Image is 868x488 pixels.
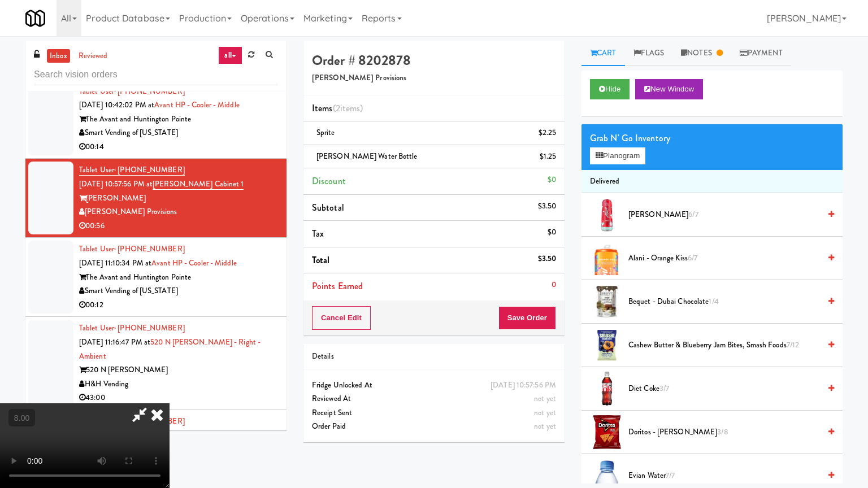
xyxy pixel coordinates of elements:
[114,164,185,175] span: · [PHONE_NUMBER]
[534,407,556,418] span: not yet
[79,337,261,361] a: 520 N [PERSON_NAME] - Right - Ambient
[79,99,154,110] span: [DATE] 10:42:02 PM at
[312,74,556,82] h5: [PERSON_NAME] Provisions
[114,323,185,333] span: · [PHONE_NUMBER]
[79,86,185,97] a: Tablet User· [PHONE_NUMBER]
[552,278,556,292] div: 0
[25,8,45,28] img: Micromart
[624,382,834,396] div: Diet Coke3/7
[79,191,278,206] div: [PERSON_NAME]
[79,178,153,189] span: [DATE] 10:57:56 PM at
[79,243,185,254] a: Tablet User· [PHONE_NUMBER]
[312,406,556,420] div: Receipt Sent
[312,306,371,330] button: Cancel Edit
[312,350,556,364] div: Details
[47,49,70,63] a: inbox
[79,112,278,127] div: The Avant and Huntington Pointe
[25,317,287,410] li: Tablet User· [PHONE_NUMBER][DATE] 11:16:47 PM at520 N [PERSON_NAME] - Right - Ambient520 N [PERSO...
[79,298,278,312] div: 00:12
[76,49,111,63] a: reviewed
[312,53,556,68] h4: Order # 8202878
[312,254,330,267] span: Total
[666,470,675,481] span: 7/7
[151,258,237,268] a: Avant HP - Cooler - Middle
[624,469,834,483] div: Evian Water7/7
[731,41,791,66] a: Payment
[79,323,185,333] a: Tablet User· [PHONE_NUMBER]
[79,377,278,391] div: H&H Vending
[218,46,242,64] a: all
[672,41,731,66] a: Notes
[625,41,673,66] a: Flags
[717,426,728,437] span: 3/8
[79,219,278,233] div: 00:56
[628,425,820,439] span: Doritos - [PERSON_NAME]
[498,306,556,330] button: Save Order
[624,295,834,309] div: Bequet - Dubai Chocolate1/4
[539,126,557,140] div: $2.25
[316,151,418,162] span: [PERSON_NAME] Water Bottle
[79,363,278,377] div: 520 N [PERSON_NAME]
[491,378,556,393] div: [DATE] 10:57:56 PM
[624,251,834,265] div: Alani - Orange Kiss6/7
[79,271,278,285] div: The Avant and Huntington Pointe
[688,252,697,263] span: 6/7
[635,79,703,99] button: New Window
[79,205,278,219] div: [PERSON_NAME] Provisions
[624,425,834,439] div: Doritos - [PERSON_NAME]3/8
[628,469,820,483] span: Evian Water
[312,175,346,188] span: Discount
[590,79,630,99] button: Hide
[312,227,324,240] span: Tax
[628,251,820,265] span: Alani - Orange Kiss
[312,420,556,434] div: Order Paid
[628,338,820,352] span: Cashew Butter & Blueberry Jam Bites, Smash Foods
[534,393,556,404] span: not yet
[312,378,556,393] div: Fridge Unlocked At
[548,225,556,239] div: $0
[79,284,278,298] div: Smart Vending of [US_STATE]
[581,170,843,194] li: Delivered
[538,199,557,213] div: $3.50
[538,252,557,266] div: $3.50
[688,209,698,220] span: 6/7
[79,140,278,154] div: 00:14
[590,130,834,147] div: Grab N' Go Inventory
[312,102,363,115] span: Items
[154,99,240,110] a: Avant HP - Cooler - Middle
[25,238,287,317] li: Tablet User· [PHONE_NUMBER][DATE] 11:10:34 PM atAvant HP - Cooler - MiddleThe Avant and Huntingto...
[25,80,287,159] li: Tablet User· [PHONE_NUMBER][DATE] 10:42:02 PM atAvant HP - Cooler - MiddleThe Avant and Huntingto...
[34,64,278,85] input: Search vision orders
[590,147,645,164] button: Planogram
[787,339,799,350] span: 7/12
[581,41,625,66] a: Cart
[151,430,254,441] a: 1140 S Wabash - Right - Ambient
[540,150,557,164] div: $1.25
[624,208,834,222] div: [PERSON_NAME]6/7
[628,208,820,222] span: [PERSON_NAME]
[79,258,151,268] span: [DATE] 11:10:34 PM at
[624,338,834,352] div: Cashew Butter & Blueberry Jam Bites, Smash Foods7/12
[25,159,287,238] li: Tablet User· [PHONE_NUMBER][DATE] 10:57:56 PM at[PERSON_NAME] Cabinet 1[PERSON_NAME][PERSON_NAME]...
[534,421,556,432] span: not yet
[312,392,556,406] div: Reviewed At
[79,337,150,347] span: [DATE] 11:16:47 PM at
[114,86,185,97] span: · [PHONE_NUMBER]
[316,127,335,138] span: Sprite
[312,201,344,214] span: Subtotal
[79,391,278,405] div: 43:00
[333,102,363,115] span: (2 )
[153,178,244,190] a: [PERSON_NAME] Cabinet 1
[79,164,185,176] a: Tablet User· [PHONE_NUMBER]
[709,296,718,307] span: 1/4
[659,383,669,394] span: 3/7
[79,126,278,140] div: Smart Vending of [US_STATE]
[312,280,363,293] span: Points Earned
[114,243,185,254] span: · [PHONE_NUMBER]
[628,382,820,396] span: Diet Coke
[628,295,820,309] span: Bequet - Dubai Chocolate
[548,173,556,187] div: $0
[340,102,361,115] ng-pluralize: items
